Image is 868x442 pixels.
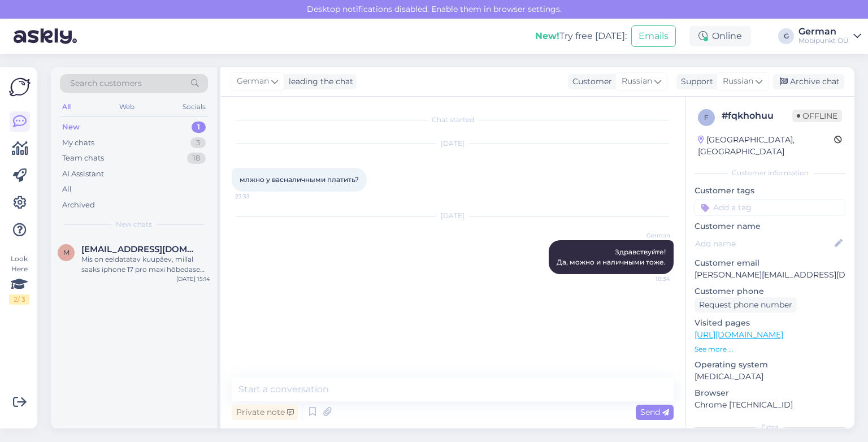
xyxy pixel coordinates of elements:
div: Online [689,26,751,46]
span: Send [640,407,669,417]
div: Request phone number [695,297,797,313]
p: Customer tags [695,185,845,197]
div: Mobipunkt OÜ [798,36,849,45]
span: млжно у васналичными платить? [240,175,359,184]
div: Look Here [9,254,29,305]
span: f [704,113,709,122]
p: Browser [695,387,845,399]
div: Archive chat [773,74,844,89]
span: 10:34 [628,275,670,283]
div: New [62,122,80,133]
div: Extra [695,422,845,432]
span: Russian [622,75,652,88]
span: German [628,231,670,240]
div: [GEOGRAPHIC_DATA], [GEOGRAPHIC_DATA] [698,134,834,158]
p: See more ... [695,344,845,354]
div: German [798,27,849,36]
div: [DATE] 15:14 [176,275,210,283]
p: Chrome [TECHNICAL_ID] [695,399,845,411]
div: G [778,28,794,44]
div: leading the chat [284,76,353,88]
p: Visited pages [695,317,845,329]
p: [PERSON_NAME][EMAIL_ADDRESS][DOMAIN_NAME] [695,269,845,281]
b: New! [535,31,559,41]
div: All [60,99,73,114]
div: All [62,184,72,195]
div: 3 [190,137,206,149]
div: 2 / 3 [9,294,29,305]
span: German [237,75,269,88]
img: Askly Logo [9,76,31,98]
div: Try free [DATE]: [535,29,627,43]
p: [MEDICAL_DATA] [695,371,845,383]
div: # fqkhohuu [722,109,792,123]
div: Archived [62,200,95,211]
p: Customer phone [695,285,845,297]
div: AI Assistant [62,168,104,180]
button: Emails [631,25,676,47]
span: 23:33 [235,192,277,201]
div: Support [676,76,713,88]
a: [URL][DOMAIN_NAME] [695,330,783,340]
span: Search customers [70,77,142,89]
p: Customer name [695,220,845,232]
div: My chats [62,137,94,149]
div: 1 [192,122,206,133]
div: Customer [568,76,612,88]
div: Private note [232,405,298,420]
div: 18 [187,153,206,164]
div: Chat started [232,115,674,125]
div: [DATE] [232,138,674,149]
div: Team chats [62,153,104,164]
div: Customer information [695,168,845,178]
div: Mis on eeldatatav kuupäev, millal saaks iphone 17 pro maxi hõbedase 256GB kätte? [81,254,210,275]
div: [DATE] [232,211,674,221]
span: Offline [792,110,842,122]
div: Socials [180,99,208,114]
p: Customer email [695,257,845,269]
div: Web [117,99,137,114]
span: New chats [116,219,152,229]
input: Add name [695,237,832,250]
input: Add a tag [695,199,845,216]
p: Operating system [695,359,845,371]
span: marleenmets55@gmail.com [81,244,199,254]
a: GermanMobipunkt OÜ [798,27,861,45]
span: Russian [723,75,753,88]
span: m [63,248,70,257]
